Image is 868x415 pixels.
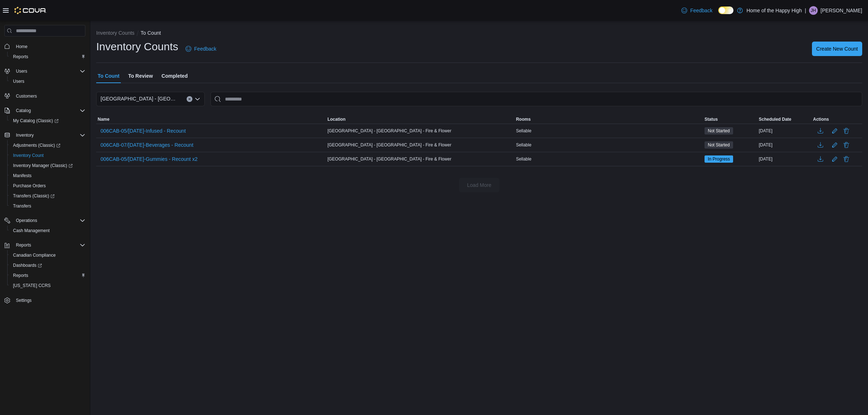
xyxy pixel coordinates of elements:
[13,296,34,305] a: Settings
[10,151,85,160] span: Inventory Count
[10,171,34,180] a: Manifests
[7,201,88,211] button: Transfers
[842,155,851,163] button: Delete
[13,42,30,51] a: Home
[13,106,85,115] span: Catalog
[10,181,85,190] span: Purchase Orders
[327,128,451,134] span: [GEOGRAPHIC_DATA] - [GEOGRAPHIC_DATA] - Fire & Flower
[10,141,63,150] a: Adjustments (Classic)
[459,178,499,192] button: Load More
[1,106,88,116] button: Catalog
[13,252,56,258] span: Canadian Compliance
[10,226,52,235] a: Cash Management
[13,131,85,140] span: Inventory
[10,77,27,86] a: Users
[842,127,851,135] button: Delete
[708,142,730,148] span: Not Started
[811,6,816,15] span: JH
[13,241,34,249] button: Reports
[809,6,818,15] div: Jocelyne Hall
[187,96,192,102] button: Clear input
[1,240,88,250] button: Reports
[708,128,730,134] span: Not Started
[757,115,812,124] button: Scheduled Date
[98,140,196,150] button: 006CAB-07/[DATE]-Beverages - Recount
[746,6,802,15] p: Home of the Happy High
[708,156,730,162] span: In Progress
[16,218,37,223] span: Operations
[10,181,49,190] a: Purchase Orders
[515,127,703,135] div: Sellable
[13,142,60,148] span: Adjustments (Classic)
[13,193,55,199] span: Transfers (Classic)
[13,262,42,268] span: Dashboards
[13,42,85,51] span: Home
[812,42,862,56] button: Create New Count
[16,132,34,138] span: Inventory
[10,52,85,61] span: Reports
[7,270,88,281] button: Reports
[327,116,345,122] span: Location
[210,92,862,106] input: This is a search bar. After typing your query, hit enter to filter the results lower in the page.
[141,30,161,36] button: To Count
[690,7,712,14] span: Feedback
[13,296,85,305] span: Settings
[7,226,88,236] button: Cash Management
[705,127,733,134] span: Not Started
[7,116,88,126] a: My Catalog (Classic)
[13,203,31,209] span: Transfers
[101,127,186,134] span: 006CAB-05/[DATE]-Infused - Recount
[10,202,85,210] span: Transfers
[101,94,179,103] span: [GEOGRAPHIC_DATA] - [GEOGRAPHIC_DATA] - Fire & Flower
[10,116,85,125] span: My Catalog (Classic)
[7,181,88,191] button: Purchase Orders
[7,191,88,201] a: Transfers (Classic)
[10,192,58,200] a: Transfers (Classic)
[1,130,88,140] button: Inventory
[13,131,37,140] button: Inventory
[98,125,189,136] button: 006CAB-05/[DATE]-Infused - Recount
[13,106,34,115] button: Catalog
[10,281,54,290] a: [US_STATE] CCRS
[16,68,27,74] span: Users
[98,154,200,164] button: 006CAB-05/[DATE]-Gummies - Recount x2
[830,140,839,150] button: Edit count details
[10,261,85,270] span: Dashboards
[7,150,88,161] button: Inventory Count
[705,116,718,122] span: Status
[98,69,119,83] span: To Count
[1,66,88,76] button: Users
[10,161,85,170] span: Inventory Manager (Classic)
[516,116,531,122] span: Rooms
[13,216,85,225] span: Operations
[16,108,31,114] span: Catalog
[805,6,806,15] p: |
[10,251,85,260] span: Canadian Compliance
[7,171,88,181] button: Manifests
[96,115,326,124] button: Name
[7,250,88,260] button: Canadian Compliance
[10,151,47,160] a: Inventory Count
[194,45,216,52] span: Feedback
[13,163,73,168] span: Inventory Manager (Classic)
[183,42,219,56] a: Feedback
[128,69,153,83] span: To Review
[10,171,85,180] span: Manifests
[13,91,85,100] span: Customers
[10,281,85,290] span: Washington CCRS
[13,67,85,76] span: Users
[757,155,812,163] div: [DATE]
[10,226,85,235] span: Cash Management
[515,141,703,149] div: Sellable
[705,155,733,163] span: In Progress
[16,44,27,50] span: Home
[13,153,44,158] span: Inventory Count
[96,29,862,38] nav: An example of EuiBreadcrumbs
[10,261,45,270] a: Dashboards
[327,156,451,162] span: [GEOGRAPHIC_DATA] - [GEOGRAPHIC_DATA] - Fire & Flower
[515,155,703,163] div: Sellable
[13,173,31,179] span: Manifests
[13,283,51,288] span: [US_STATE] CCRS
[703,115,757,124] button: Status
